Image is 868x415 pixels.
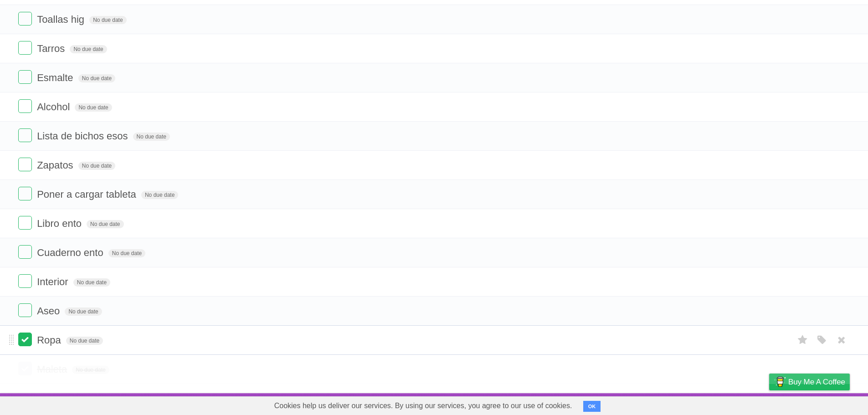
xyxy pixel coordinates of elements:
[18,333,32,346] label: Done
[18,245,32,259] label: Done
[18,274,32,288] label: Done
[70,45,107,53] span: No due date
[18,12,32,26] label: Done
[265,397,581,415] span: Cookies help us deliver our services. By using our services, you agree to our use of cookies.
[18,216,32,230] label: Done
[37,101,72,113] span: Alcohol
[794,333,812,348] label: Star task
[18,187,32,200] label: Done
[37,247,106,258] span: Cuaderno ento
[18,70,32,84] label: Done
[18,303,32,317] label: Done
[37,72,75,83] span: Esmalte
[37,276,70,287] span: Interior
[87,220,123,228] span: No due date
[18,41,32,55] label: Done
[37,130,130,142] span: Lista de bichos esos
[37,14,87,25] span: Toallas hig
[648,395,667,413] a: About
[133,133,170,141] span: No due date
[72,366,109,374] span: No due date
[792,395,850,413] a: Suggest a feature
[583,401,601,412] button: OK
[37,43,67,54] span: Tarros
[37,218,84,229] span: Libro ento
[78,162,115,170] span: No due date
[108,249,145,257] span: No due date
[89,16,126,24] span: No due date
[37,334,63,346] span: Ropa
[37,364,69,375] span: Maleta
[37,189,139,200] span: Poner a cargar tableta
[65,307,102,316] span: No due date
[78,74,115,82] span: No due date
[18,362,32,375] label: Done
[141,191,178,199] span: No due date
[726,395,746,413] a: Terms
[18,158,32,171] label: Done
[66,337,103,345] span: No due date
[788,374,845,390] span: Buy me a coffee
[757,395,781,413] a: Privacy
[37,305,62,317] span: Aseo
[678,395,715,413] a: Developers
[37,159,76,171] span: Zapatos
[73,278,110,287] span: No due date
[18,99,32,113] label: Done
[18,128,32,142] label: Done
[75,103,112,112] span: No due date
